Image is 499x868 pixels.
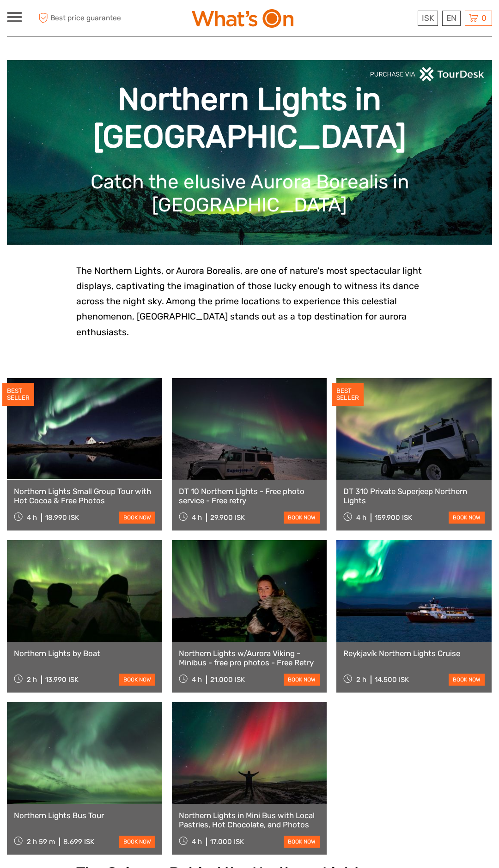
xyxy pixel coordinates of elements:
div: 8.699 ISK [63,838,94,846]
div: 18.990 ISK [45,513,79,522]
span: Best price guarantee [36,11,128,26]
a: Reykjavík Northern Lights Cruise [343,649,485,658]
img: PurchaseViaTourDeskwhite.png [370,67,485,81]
span: ISK [422,13,434,23]
span: 4 h [356,513,366,522]
a: book now [119,512,155,524]
a: book now [449,674,485,686]
span: 2 h 59 m [27,838,55,846]
a: book now [284,836,320,848]
a: Northern Lights w/Aurora Viking -Minibus - free pro photos - Free Retry [179,649,320,668]
a: Northern Lights in Mini Bus with Local Pastries, Hot Chocolate, and Photos [179,811,320,830]
a: book now [449,512,485,524]
a: book now [284,512,320,524]
span: 0 [480,13,488,23]
span: 4 h [192,675,202,684]
span: 2 h [27,675,37,684]
span: 2 h [356,675,366,684]
div: BEST SELLER [2,383,34,406]
div: 21.000 ISK [210,675,245,684]
a: DT 10 Northern Lights - Free photo service - Free retry [179,487,320,506]
div: 13.990 ISK [45,675,79,684]
a: Northern Lights Small Group Tour with Hot Cocoa & Free Photos [14,487,155,506]
div: 17.000 ISK [210,838,244,846]
span: The Northern Lights, or Aurora Borealis, are one of nature's most spectacular light displays, cap... [76,265,422,338]
div: 159.900 ISK [375,513,412,522]
span: 4 h [192,513,202,522]
a: book now [119,674,155,686]
img: What's On [192,9,293,28]
span: 4 h [27,513,37,522]
h1: Northern Lights in [GEOGRAPHIC_DATA] [21,81,478,156]
div: EN [442,11,461,26]
div: BEST SELLER [332,383,364,406]
div: 29.900 ISK [210,513,245,522]
a: DT 310 Private Superjeep Northern Lights [343,487,485,506]
span: 4 h [192,838,202,846]
a: book now [119,836,155,848]
a: Northern Lights by Boat [14,649,155,658]
a: Northern Lights Bus Tour [14,811,155,820]
div: 14.500 ISK [375,675,409,684]
a: book now [284,674,320,686]
h1: Catch the elusive Aurora Borealis in [GEOGRAPHIC_DATA] [21,170,478,217]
